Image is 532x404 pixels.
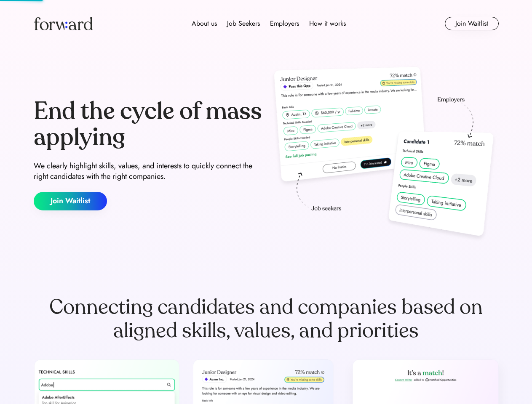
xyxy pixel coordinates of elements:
div: Job Seekers [227,19,260,29]
div: About us [192,19,217,29]
div: Employers [270,19,299,29]
div: We clearly highlight skills, values, and interests to quickly connect the right candidates with t... [34,161,263,182]
button: Join Waitlist [34,192,107,210]
div: Connecting candidates and companies based on aligned skills, values, and priorities [34,295,499,343]
button: Join Waitlist [445,17,499,30]
div: End the cycle of mass applying [34,98,263,150]
div: How it works [309,19,346,29]
img: Forward logo [34,17,93,30]
img: hero-image.png [270,64,499,245]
